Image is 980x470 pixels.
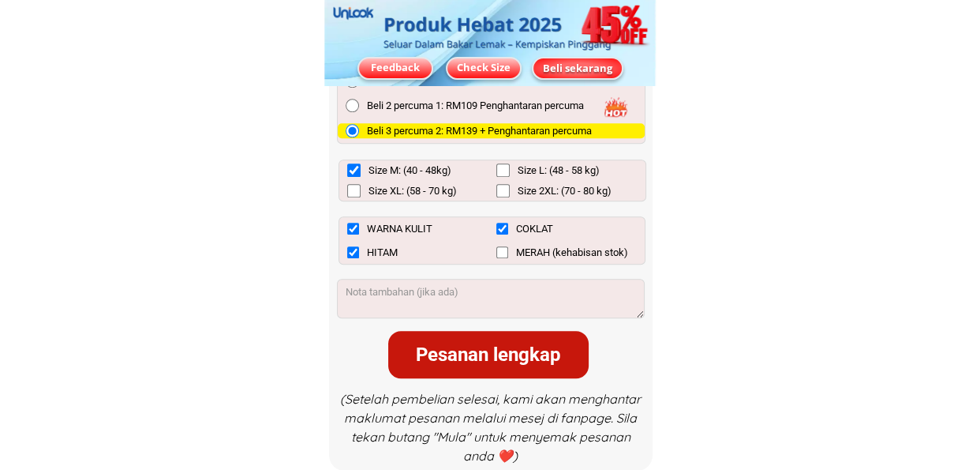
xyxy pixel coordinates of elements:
input: Size 2XL: (70 - 80 kg) [496,184,510,197]
span: HITAM [367,245,398,261]
input: Beli 3 percuma 2: RM139 + Penghantaran percuma [346,124,359,137]
span: MERAH (kehabisan stok) [516,245,628,261]
input: MERAH (kehabisan stok) [496,246,508,258]
span: Beli 2 percuma 1: RM109 Penghantaran percuma [367,98,584,114]
span: WARNA KULIT [367,221,432,237]
input: WARNA KULIT [347,223,359,235]
input: Beli 2 percuma 1: RM109 Penghantaran percuma [346,99,359,112]
span: Size 2XL: (70 - 80 kg) [518,183,612,199]
span: Beli 3 percuma 2: RM139 + Penghantaran percuma [367,123,592,139]
div: Pesanan lengkap [388,340,589,369]
div: Check Size [447,60,520,76]
span: Size L: (48 - 58 kg) [518,163,600,179]
input: Size XL: (58 - 70 kg) [347,184,361,197]
input: Size L: (48 - 58 kg) [496,164,510,177]
input: HITAM [347,246,359,258]
span: Size M: (40 - 48kg) [368,163,451,179]
p: (Setelah pembelian selesai, kami akan menghantar maklumat pesanan melalui mesej di fanpage. Sila ... [335,389,647,465]
span: COKLAT [516,221,553,237]
input: COKLAT [496,223,508,235]
span: Size XL: (58 - 70 kg) [368,183,457,199]
input: Size M: (40 - 48kg) [347,164,361,177]
div: Feedback [359,60,432,76]
div: Beli sekarang [533,60,623,76]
